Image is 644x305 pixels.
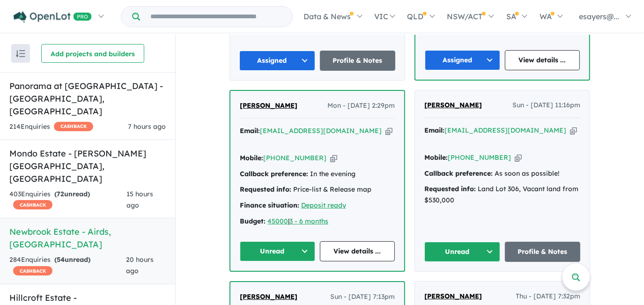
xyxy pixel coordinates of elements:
[327,100,395,112] span: Mon - [DATE] 2:29pm
[424,168,580,179] div: As soon as possible!
[424,291,482,302] a: [PERSON_NAME]
[516,291,580,302] span: Thu - [DATE] 7:32pm
[57,255,65,264] span: 54
[57,190,64,198] span: 72
[240,100,297,112] a: [PERSON_NAME]
[424,101,482,109] span: [PERSON_NAME]
[444,126,566,134] a: [EMAIL_ADDRESS][DOMAIN_NAME]
[330,291,395,303] span: Sun - [DATE] 7:13pm
[424,100,482,111] a: [PERSON_NAME]
[54,255,90,264] strong: ( unread)
[54,122,93,131] span: CASHBACK
[128,122,166,131] span: 7 hours ago
[240,126,260,135] strong: Email:
[240,154,263,162] strong: Mobile:
[239,51,315,71] button: Assigned
[424,242,500,262] button: Unread
[41,44,144,63] button: Add projects and builders
[9,80,166,118] h5: Panorama at [GEOGRAPHIC_DATA] - [GEOGRAPHIC_DATA] , [GEOGRAPHIC_DATA]
[240,216,395,227] div: |
[505,50,580,70] a: View details ...
[240,291,297,303] a: [PERSON_NAME]
[14,11,92,23] img: Openlot PRO Logo White
[424,185,476,193] strong: Requested info:
[301,201,346,209] a: Deposit ready
[424,169,493,178] strong: Callback preference:
[240,292,297,301] span: [PERSON_NAME]
[54,190,90,198] strong: ( unread)
[9,225,166,251] h5: Newbrook Estate - Airds , [GEOGRAPHIC_DATA]
[267,217,288,225] a: 45000
[579,12,619,21] span: esayers@...
[424,153,448,162] strong: Mobile:
[9,254,126,277] div: 284 Enquir ies
[240,241,315,261] button: Unread
[263,154,326,162] a: [PHONE_NUMBER]
[515,153,522,163] button: Copy
[240,184,395,195] div: Price-list & Release map
[240,169,395,180] div: In the evening
[512,100,580,111] span: Sun - [DATE] 11:16pm
[424,126,444,134] strong: Email:
[570,126,577,135] button: Copy
[126,255,154,275] span: 20 hours ago
[320,51,396,71] a: Profile & Notes
[424,292,482,300] span: [PERSON_NAME]
[9,121,93,133] div: 214 Enquir ies
[240,217,266,225] strong: Budget:
[240,101,297,110] span: [PERSON_NAME]
[240,185,291,193] strong: Requested info:
[240,201,299,209] strong: Finance situation:
[330,153,337,163] button: Copy
[13,200,52,209] span: CASHBACK
[385,126,392,136] button: Copy
[9,189,127,211] div: 403 Enquir ies
[240,170,308,178] strong: Callback preference:
[13,266,52,275] span: CASHBACK
[260,126,382,135] a: [EMAIL_ADDRESS][DOMAIN_NAME]
[448,153,511,162] a: [PHONE_NUMBER]
[320,241,395,261] a: View details ...
[142,7,290,27] input: Try estate name, suburb, builder or developer
[424,184,580,206] div: Land Lot 306, Vacant land from $530,000
[127,190,154,209] span: 15 hours ago
[9,147,166,185] h5: Mondo Estate - [PERSON_NAME][GEOGRAPHIC_DATA] , [GEOGRAPHIC_DATA]
[289,217,328,225] a: 3 - 6 months
[505,242,581,262] a: Profile & Notes
[16,50,25,57] img: sort.svg
[425,50,500,70] button: Assigned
